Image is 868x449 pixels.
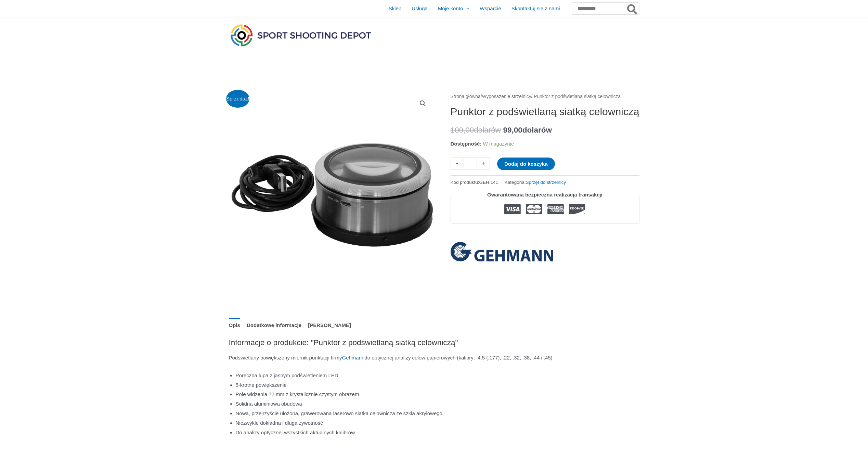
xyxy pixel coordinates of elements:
a: - [451,158,464,169]
span: dolarów [522,126,552,134]
li: Niezwykle dokładna i długa żywotność [236,418,639,428]
span: Dostępność: [451,141,482,147]
a: Gehmann [342,355,364,360]
li: Poręczna lupa z jasnym podświetleniem LED [236,371,639,380]
li: Do analizy optycznej wszystkich aktualnych kalibrów [236,428,639,437]
nav: Bułka tarta [451,92,639,101]
bdi: 100,00 [451,126,501,134]
a: Zobacz galerię obrazów na pełnym ekranie [417,97,429,110]
h1: Punktor z podświetlaną siatką celowniczą [451,106,639,118]
p: Podświetlany powiększony miernik punktacji firmy do optycznej analizy celów papierowych (kalibry:... [229,353,639,363]
iframe: Customer reviews powered by Trustpilot [451,229,639,237]
button: Dodaj do koszyka [497,158,555,170]
img: Punktor z podświetlaną siatką celowniczą [229,92,434,297]
input: Ilość produktu [464,158,477,169]
a: Gehmann [451,242,553,261]
a: Strona główna [451,94,481,99]
a: Wyposażenie strzelnicy [482,94,531,99]
li: Pole widzenia 72 mm z krystalicznie czystym obrazem [236,390,639,399]
a: [PERSON_NAME] [308,318,351,332]
span: W magazynie [483,141,514,147]
li: Nowa, przejrzyście ułożona, grawerowana laserowo siatka celownicza ze szkła akrylowego [236,409,639,418]
img: Strzelnica Sportowa [229,23,373,48]
span: Kod produktu: [451,178,498,187]
li: Solidna aluminiowa obudowa [236,399,639,409]
span: Kategoria: [505,178,566,187]
a: Dodatkowe informacje [247,318,301,332]
a: Sprzęt do strzelnicy [526,180,566,185]
span: dolarów [474,126,501,134]
span: GEH.141 [479,180,498,185]
a: + [477,158,490,169]
li: 5-krotne powiększenie [236,380,639,390]
a: Opis [229,318,240,332]
bdi: 99,00 [503,126,552,134]
h2: Informacje o produkcie: "Punktor z podświetlaną siatką celowniczą" [229,338,639,348]
legend: Gwarantowana bezpieczna realizacja transakcji [484,190,605,200]
span: Sprzedaż! [226,90,249,108]
button: Szukać [626,3,639,14]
